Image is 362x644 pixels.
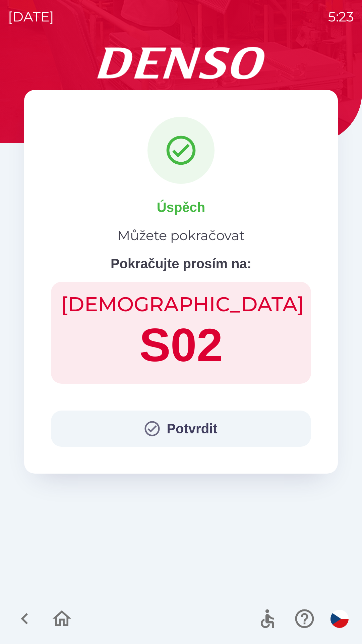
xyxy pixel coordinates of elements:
h1: S02 [61,317,301,374]
img: cs flag [330,610,349,628]
p: 5:23 [328,7,354,27]
p: Úspěch [157,197,205,217]
p: Pokračujte prosím na: [111,254,251,274]
p: [DATE] [8,7,54,27]
img: Logo [24,47,338,79]
h2: [DEMOGRAPHIC_DATA] [61,292,301,317]
button: Potvrdit [51,411,311,447]
p: Můžete pokračovat [117,225,245,246]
